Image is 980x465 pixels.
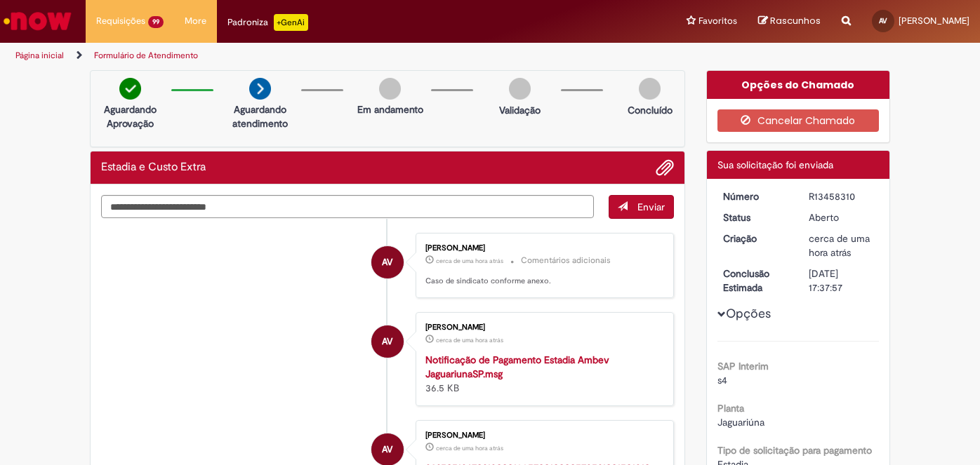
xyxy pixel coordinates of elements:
ul: Trilhas de página [11,43,643,69]
span: [PERSON_NAME] [899,15,969,27]
dt: Número [713,189,799,203]
span: 99 [148,16,164,28]
span: AV [382,325,392,358]
div: [PERSON_NAME] [425,431,659,440]
span: cerca de uma hora atrás [436,336,503,344]
p: Validação [499,103,541,117]
b: Tipo de solicitação para pagamento [717,444,872,457]
button: Adicionar anexos [656,159,674,177]
time: 28/08/2025 14:41:09 [436,257,503,265]
div: Opções do Chamado [707,71,890,99]
span: cerca de uma hora atrás [436,257,503,265]
a: Formulário de Atendimento [94,50,198,61]
img: img-circle-grey.png [639,78,661,100]
span: s4 [717,374,727,386]
dt: Criação [713,231,799,245]
p: Aguardando Aprovação [96,102,164,130]
div: 28/08/2025 14:37:53 [809,231,874,260]
h2: Estadia e Custo Extra Histórico de tíquete [101,161,206,174]
button: Enviar [609,195,674,219]
span: Favoritos [698,14,737,28]
img: arrow-next.png [249,78,271,100]
img: check-circle-green.png [119,78,141,100]
dt: Status [713,210,799,224]
dt: Conclusão Estimada [713,267,799,295]
img: ServiceNow [1,7,74,35]
a: Notificação de Pagamento Estadia Ambev JaguariunaSP.msg [425,353,609,380]
div: [PERSON_NAME] [425,323,659,332]
div: ANDERSON VASCONCELOS [371,246,404,278]
img: img-circle-grey.png [509,78,531,100]
div: [DATE] 17:37:57 [809,267,874,295]
div: [PERSON_NAME] [425,244,659,252]
a: Página inicial [15,50,64,61]
div: Aberto [809,210,874,224]
span: More [185,14,206,28]
p: +GenAi [274,14,308,31]
span: AV [382,245,392,279]
span: Enviar [637,201,665,213]
a: Rascunhos [758,15,821,28]
small: Comentários adicionais [521,255,611,267]
img: img-circle-grey.png [379,78,401,100]
p: Concluído [628,103,673,117]
span: AV [879,16,887,25]
time: 28/08/2025 14:37:53 [809,232,870,259]
div: R13458310 [809,189,874,203]
span: Sua solicitação foi enviada [717,159,833,171]
time: 28/08/2025 14:35:15 [436,444,503,452]
div: 36.5 KB [425,353,659,395]
p: Caso de sindicato conforme anexo. [425,276,659,287]
span: Jaguariúna [717,416,764,429]
button: Cancelar Chamado [717,109,880,132]
span: Requisições [96,14,145,28]
div: ANDERSON VASCONCELOS [371,325,404,358]
p: Em andamento [357,102,423,116]
span: cerca de uma hora atrás [809,232,870,259]
p: Aguardando atendimento [226,102,294,130]
b: Planta [717,402,744,415]
time: 28/08/2025 14:39:41 [436,336,503,344]
textarea: Digite sua mensagem aqui... [101,195,594,218]
div: Padroniza [227,14,308,31]
span: cerca de uma hora atrás [436,444,503,452]
b: SAP Interim [717,360,769,372]
span: Rascunhos [770,14,821,27]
